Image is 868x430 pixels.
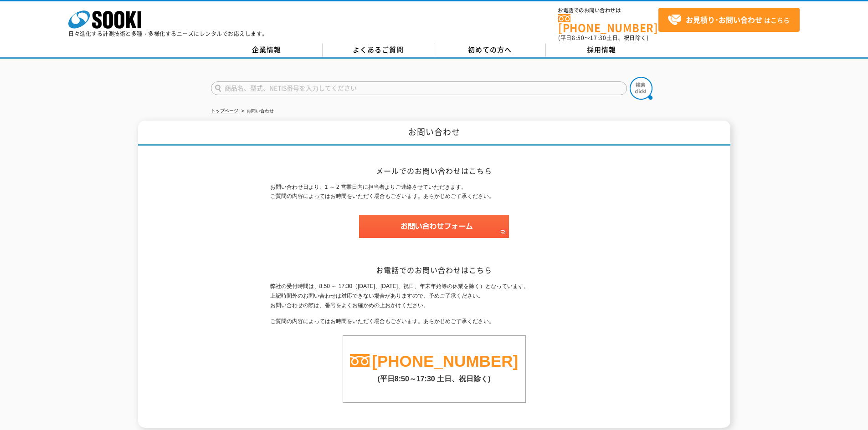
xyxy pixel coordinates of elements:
[270,317,598,326] p: ご質問の内容によってはお時間をいただく場合もございます。あらかじめご了承ください。
[270,166,598,176] h2: メールでのお問い合わせはこちら
[211,108,238,113] a: トップページ
[211,43,323,57] a: 企業情報
[658,8,800,32] a: お見積り･お問い合わせはこちら
[270,282,598,310] p: 弊社の受付時間は、8:50 ～ 17:30（[DATE]、[DATE]、祝日、年末年始等の休業を除く）となっています。 上記時間外のお問い合わせは対応できない場合がありますので、予めご了承くださ...
[468,45,512,55] span: 初めての方へ
[558,34,648,42] span: (平日 ～ 土日、祝日除く)
[323,43,434,57] a: よくあるご質問
[434,43,546,57] a: 初めての方へ
[68,31,268,36] p: 日々進化する計測技術と多種・多様化するニーズにレンタルでお応えします。
[270,265,598,275] h2: お電話でのお問い合わせはこちら
[558,8,658,13] span: お電話でのお問い合わせは
[546,43,657,57] a: 採用情報
[558,14,658,33] a: [PHONE_NUMBER]
[630,77,652,100] img: btn_search.png
[138,121,730,146] h1: お問い合わせ
[211,81,627,95] input: 商品名、型式、NETIS番号を入力してください
[359,215,509,238] img: お問い合わせフォーム
[372,352,518,370] a: [PHONE_NUMBER]
[270,182,598,202] p: お問い合わせ日より、1 ～ 2 営業日内に担当者よりご連絡させていただきます。 ご質問の内容によってはお時間をいただく場合もございます。あらかじめご了承ください。
[686,14,762,25] strong: お見積り･お問い合わせ
[668,13,790,27] span: はこちら
[572,34,585,42] span: 8:50
[590,34,606,42] span: 17:30
[359,230,509,236] a: お問い合わせフォーム
[343,370,525,384] p: (平日8:50～17:30 土日、祝日除く)
[240,106,274,116] li: お問い合わせ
